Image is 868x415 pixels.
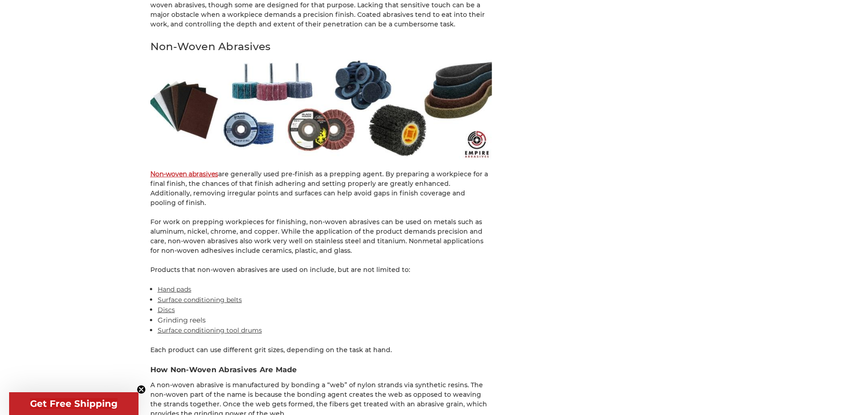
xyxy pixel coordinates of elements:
a: Discs [158,306,175,314]
a: Hand pads [158,285,191,293]
span: Get Free Shipping [30,398,118,409]
p: are generally used pre-finish as a prepping agent. By preparing a workpiece for a final finish, t... [150,169,492,208]
p: For work on prepping workpieces for finishing, non-woven abrasives can be used on metals such as ... [150,217,492,256]
img: Non-woven abrasives examples - hand scuff pads like scotchbrite, strip discs, surface conditionin... [150,60,492,160]
h2: Non-Woven Abrasives [150,39,492,55]
a: Non-woven abrasives [150,170,218,178]
li: Grinding reels [158,315,492,326]
div: Get Free ShippingClose teaser [9,392,139,415]
p: Products that non-woven abrasives are used on include, but are not limited to: [150,265,492,275]
a: Surface conditioning belts [158,296,242,304]
button: Close teaser [137,385,146,394]
p: Each product can use different grit sizes, depending on the task at hand. [150,345,492,355]
a: Surface conditioning tool drums [158,326,262,334]
h3: How Non-Woven Abrasives Are Made [150,364,492,375]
